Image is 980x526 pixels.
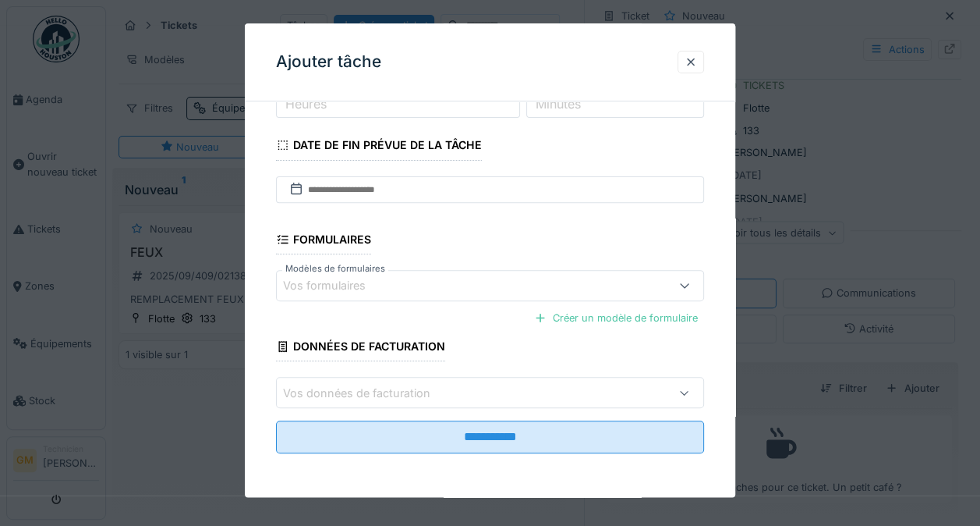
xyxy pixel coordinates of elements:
div: Formulaires [276,228,371,254]
label: Modèles de formulaires [282,262,388,275]
label: Minutes [532,95,584,114]
div: Créer un modèle de formulaire [528,307,704,329]
div: Données de facturation [276,336,445,362]
h3: Ajouter tâche [276,52,381,72]
label: Heures [282,95,330,114]
div: Vos données de facturation [283,385,452,402]
div: Vos formulaires [283,278,387,295]
div: Date de fin prévue de la tâche [276,134,482,161]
